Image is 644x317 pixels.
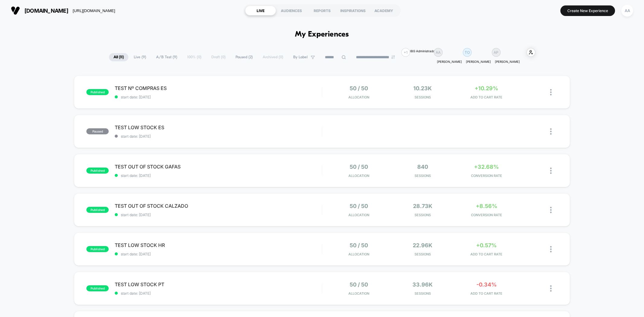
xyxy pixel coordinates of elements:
span: start date: [DATE] [115,173,322,178]
img: close [550,207,552,213]
span: Sessions [392,213,453,217]
div: [URL][DOMAIN_NAME] [73,8,115,13]
div: LIVE [245,6,276,15]
span: By Label [293,55,308,59]
div: REPORTS [307,6,338,15]
span: TEST OUT OF STOCK GAFAS [115,164,322,170]
p: [PERSON_NAME] [437,60,462,63]
img: close [550,128,552,135]
span: start date: [DATE] [115,134,322,139]
span: Live ( 9 ) [129,53,151,61]
span: 50 / 50 [350,203,368,209]
span: 50 / 50 [350,281,368,288]
div: AUDIENCES [276,6,307,15]
h1: My Experiences [295,30,349,39]
span: 50 / 50 [350,164,368,170]
span: published [86,246,109,252]
button: Create New Experience [560,5,615,16]
span: All ( 11 ) [109,53,128,61]
p: TO [465,50,470,55]
span: Sessions [392,291,453,296]
span: TEST LOW STOCK ES [115,124,322,130]
div: INSPIRATIONS [338,6,368,15]
img: close [550,285,552,292]
span: [DOMAIN_NAME] [24,8,68,14]
span: published [86,168,109,174]
img: end [391,55,395,59]
span: 22.96k [413,242,432,248]
img: close [550,168,552,174]
img: close [550,246,552,252]
span: CONVERSION RATE [456,213,517,217]
div: IBG Administrador [410,48,436,54]
span: +0.57% [476,242,497,248]
div: AA [621,5,633,17]
span: Sessions [392,174,453,178]
span: 840 [417,164,428,170]
span: -0.34% [476,281,497,288]
button: AA [620,5,635,17]
span: +8.56% [476,203,497,209]
div: ACADEMY [368,6,399,15]
div: + 1 [401,48,410,57]
span: Sessions [392,252,453,256]
span: Allocation [348,252,369,256]
span: Allocation [348,291,369,296]
span: 28.73k [413,203,432,209]
p: [PERSON_NAME] [466,60,491,63]
span: CONVERSION RATE [456,174,517,178]
span: 10.23k [413,85,432,91]
span: TEST LOW STOCK HR [115,242,322,248]
span: start date: [DATE] [115,252,322,256]
span: published [86,207,109,213]
span: A/B Test ( 9 ) [152,53,182,61]
span: ADD TO CART RATE [456,291,517,296]
span: paused [86,128,109,134]
span: Allocation [348,213,369,217]
img: Visually logo [11,6,20,15]
button: [DOMAIN_NAME][URL][DOMAIN_NAME] [9,6,117,15]
span: Sessions [392,95,453,99]
span: Allocation [348,174,369,178]
span: Paused ( 2 ) [231,53,257,61]
span: ADD TO CART RATE [456,95,517,99]
p: [PERSON_NAME] [495,60,520,63]
span: +32.68% [474,164,499,170]
span: +10.29% [475,85,498,91]
span: published [86,89,109,95]
p: AP [494,50,498,55]
span: ADD TO CART RATE [456,252,517,256]
img: close [550,89,552,95]
span: Allocation [348,95,369,99]
span: TEST LOW STOCK PT [115,281,322,287]
span: published [86,285,109,291]
span: TEST Nº COMPRAS ES [115,85,322,91]
span: start date: [DATE] [115,95,322,99]
span: start date: [DATE] [115,291,322,296]
span: TEST OUT OF STOCK CALZADO [115,203,322,209]
span: 50 / 50 [350,85,368,91]
span: 33.96k [412,281,433,288]
span: 50 / 50 [350,242,368,248]
p: AA [436,50,441,55]
span: start date: [DATE] [115,213,322,217]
